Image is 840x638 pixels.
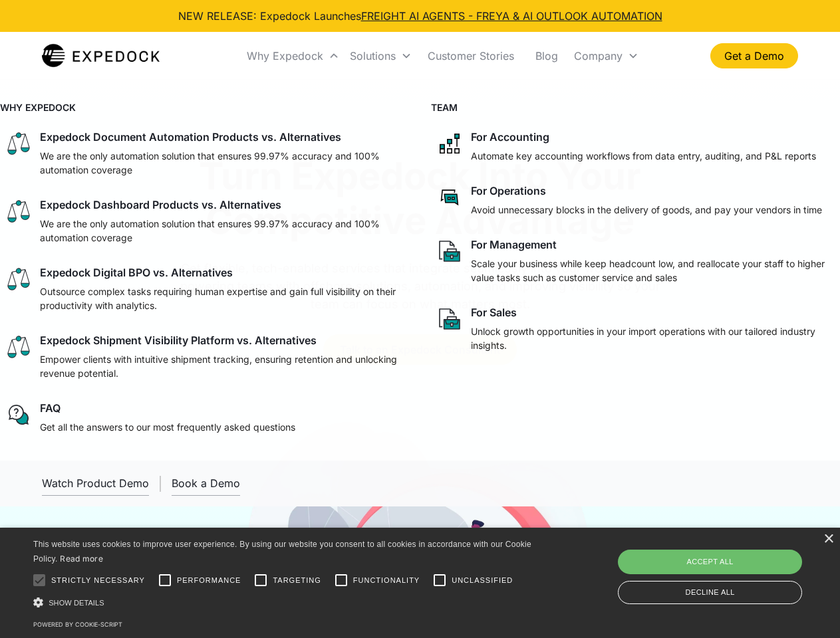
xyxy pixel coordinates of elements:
p: Avoid unnecessary blocks in the delivery of goods, and pay your vendors in time [471,203,822,217]
img: regular chat bubble icon [5,401,32,428]
p: Get all the answers to our most frequently asked questions [40,420,295,434]
a: Powered by cookie-script [33,621,122,628]
img: scale icon [5,266,32,292]
div: Why Expedock [241,33,345,78]
div: Company [574,49,623,62]
div: Expedock Dashboard Products vs. Alternatives [40,198,281,211]
div: For Accounting [471,130,549,144]
span: Show details [49,599,104,607]
div: For Management [471,238,557,251]
div: Company [569,33,644,78]
a: FREIGHT AI AGENTS - FREYA & AI OUTLOOK AUTOMATION [361,9,662,23]
a: Book a Demo [172,471,240,496]
span: Performance [177,575,241,586]
p: Outsource complex tasks requiring human expertise and gain full visibility on their productivity ... [40,284,404,312]
img: scale icon [5,130,32,157]
img: Expedock Logo [42,43,160,69]
a: Read more [60,554,103,564]
img: paper and bag icon [436,306,463,332]
span: Strictly necessary [51,575,145,586]
div: Why Expedock [247,49,323,62]
div: FAQ [40,401,61,415]
a: Blog [525,33,569,78]
p: Scale your business while keep headcount low, and reallocate your staff to higher value tasks suc... [471,257,835,284]
p: We are the only automation solution that ensures 99.97% accuracy and 100% automation coverage [40,149,404,177]
div: Book a Demo [172,477,240,490]
span: Functionality [353,575,420,586]
div: Expedock Document Automation Products vs. Alternatives [40,130,341,144]
img: rectangular chat bubble icon [436,184,463,211]
a: Customer Stories [417,33,525,78]
div: NEW RELEASE: Expedock Launches [178,8,662,24]
img: scale icon [5,334,32,360]
a: Get a Demo [710,43,798,68]
div: Show details [33,595,536,609]
p: Unlock growth opportunities in your import operations with our tailored industry insights. [471,324,835,352]
img: paper and bag icon [436,238,463,265]
a: open lightbox [42,471,149,496]
span: Unclassified [452,575,513,586]
img: network like icon [436,130,463,157]
span: Targeting [273,575,321,586]
p: Automate key accounting workflows from data entry, auditing, and P&L reports [471,149,816,163]
a: home [42,43,160,69]
div: Solutions [350,49,396,62]
img: scale icon [5,198,32,225]
div: Expedock Digital BPO vs. Alternatives [40,266,233,279]
div: Expedock Shipment Visibility Platform vs. Alternatives [40,334,317,347]
div: Solutions [345,33,417,78]
div: Watch Product Demo [42,477,149,490]
div: For Sales [471,306,517,319]
iframe: Chat Widget [619,494,840,638]
span: This website uses cookies to improve user experience. By using our website you consent to all coo... [33,540,531,564]
p: We are the only automation solution that ensures 99.97% accuracy and 100% automation coverage [40,217,404,245]
p: Empower clients with intuitive shipment tracking, ensuring retention and unlocking revenue potent... [40,352,404,380]
div: For Operations [471,184,546,197]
